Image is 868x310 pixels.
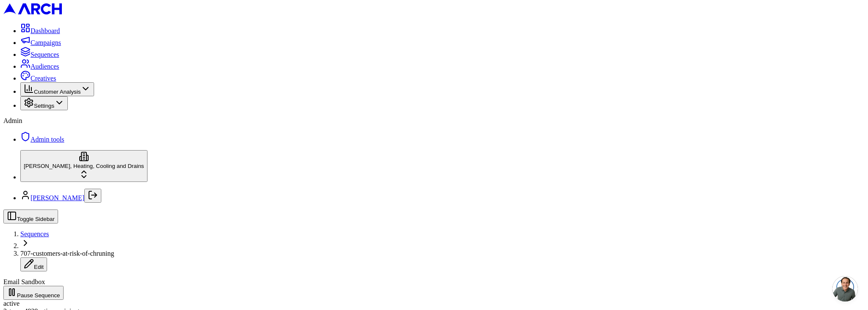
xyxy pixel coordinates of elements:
span: Dashboard [31,27,60,34]
button: Customer Analysis [20,82,94,96]
span: Settings [34,103,54,109]
button: [PERSON_NAME], Heating, Cooling and Drains [20,150,147,182]
span: Audiences [31,63,59,70]
span: [PERSON_NAME], Heating, Cooling and Drains [24,163,144,169]
a: Sequences [20,230,49,237]
nav: breadcrumb [3,230,865,271]
a: Sequences [20,51,59,58]
span: Campaigns [31,39,61,46]
span: Edit [34,264,44,270]
button: Edit [20,257,47,271]
button: Settings [20,96,68,110]
a: Admin tools [20,136,64,143]
span: Sequences [31,51,59,58]
a: Audiences [20,63,59,70]
a: Dashboard [20,27,60,34]
div: active [3,300,865,307]
span: Admin tools [31,136,64,143]
span: Toggle Sidebar [17,216,55,222]
span: Customer Analysis [34,89,81,95]
a: Open chat [832,276,858,302]
div: Admin [3,117,865,125]
button: Pause Sequence [3,286,64,300]
a: [PERSON_NAME] [31,194,84,201]
span: 707-customers-at-risk-of-chruning [20,250,114,257]
span: Creatives [31,75,56,82]
a: Creatives [20,75,56,82]
div: Email Sandbox [3,278,865,286]
a: Campaigns [20,39,61,46]
button: Log out [84,189,101,203]
button: Toggle Sidebar [3,209,58,223]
